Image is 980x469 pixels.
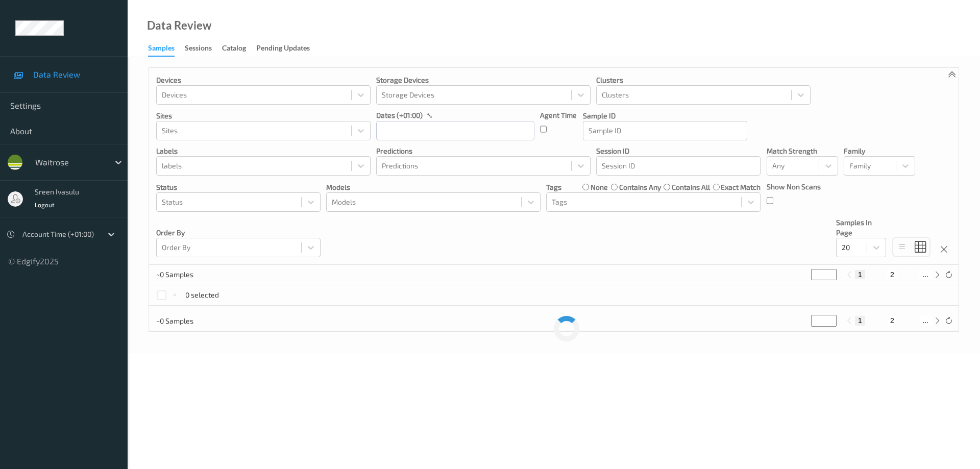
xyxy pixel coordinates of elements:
[148,41,185,57] a: Samples
[222,43,246,56] div: Catalog
[836,217,886,238] p: Samples In Page
[156,269,233,280] p: ~0 Samples
[619,182,661,192] label: contains any
[156,75,371,85] p: Devices
[596,75,811,85] p: Clusters
[256,43,310,56] div: Pending Updates
[326,182,541,192] p: Models
[844,146,915,156] p: Family
[919,316,932,325] button: ...
[855,270,865,279] button: 1
[376,146,591,156] p: Predictions
[256,41,320,56] a: Pending Updates
[156,228,321,238] p: Order By
[185,41,222,56] a: Sessions
[721,182,761,192] label: exact match
[887,270,897,279] button: 2
[156,146,371,156] p: labels
[887,316,897,325] button: 2
[767,182,821,192] p: Show Non Scans
[185,290,219,300] p: 0 selected
[156,316,233,326] p: ~0 Samples
[919,270,932,279] button: ...
[583,111,747,121] p: Sample ID
[156,182,321,192] p: Status
[546,182,561,192] p: Tags
[376,75,591,85] p: Storage Devices
[185,43,212,56] div: Sessions
[591,182,608,192] label: none
[147,20,211,31] div: Data Review
[222,41,256,56] a: Catalog
[540,110,577,120] p: Agent Time
[156,111,371,121] p: Sites
[148,43,175,57] div: Samples
[767,146,838,156] p: Match Strength
[855,316,865,325] button: 1
[596,146,761,156] p: Session ID
[376,110,423,120] p: dates (+01:00)
[672,182,710,192] label: contains all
